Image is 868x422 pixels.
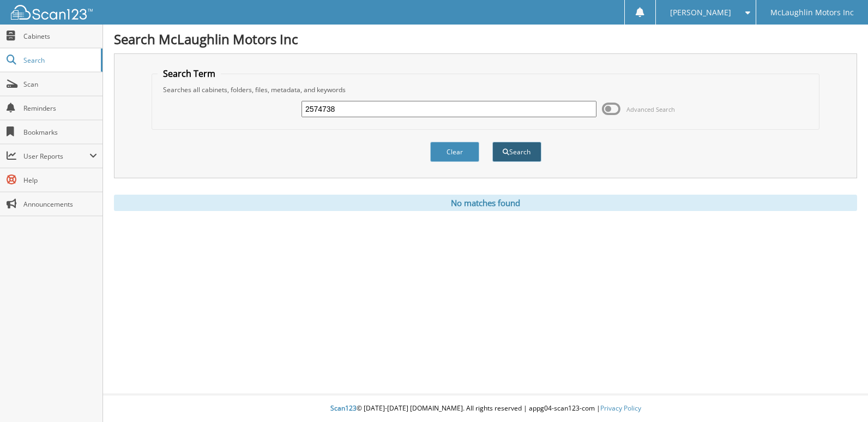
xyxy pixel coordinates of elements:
[23,56,95,65] span: Search
[813,370,868,422] iframe: Chat Widget
[23,104,97,113] span: Reminders
[103,395,868,422] div: © [DATE]-[DATE] [DOMAIN_NAME]. All rights reserved | appg04-scan123-com |
[23,128,97,137] span: Bookmarks
[492,142,541,162] button: Search
[330,403,357,413] span: Scan123
[158,85,813,94] div: Searches all cabinets, folders, files, metadata, and keywords
[23,80,97,89] span: Scan
[23,152,89,161] span: User Reports
[114,30,857,48] h1: Search McLaughlin Motors Inc
[626,105,675,113] span: Advanced Search
[770,9,854,16] span: McLaughlin Motors Inc
[23,32,97,41] span: Cabinets
[23,176,97,185] span: Help
[23,200,97,209] span: Announcements
[430,142,479,162] button: Clear
[600,403,641,413] a: Privacy Policy
[11,5,93,20] img: scan123-logo-white.svg
[158,68,221,80] legend: Search Term
[670,9,731,16] span: [PERSON_NAME]
[114,195,857,211] div: No matches found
